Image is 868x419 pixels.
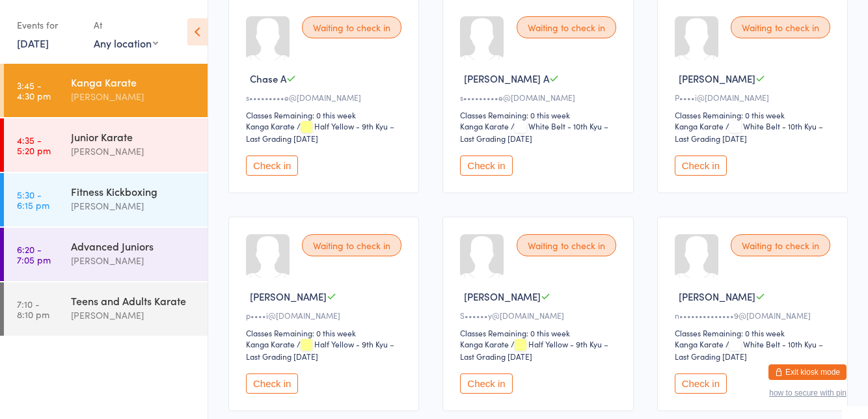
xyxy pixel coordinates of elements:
div: Waiting to check in [731,234,830,256]
a: 4:35 -5:20 pmJunior Karate[PERSON_NAME] [4,118,208,172]
div: Classes Remaining: 0 this week [675,327,834,338]
a: 5:30 -6:15 pmFitness Kickboxing[PERSON_NAME] [4,173,208,226]
button: Check in [675,373,727,394]
div: n••••••••••••••9@[DOMAIN_NAME] [675,310,834,321]
div: Any location [94,36,158,50]
a: 7:10 -8:10 pmTeens and Adults Karate[PERSON_NAME] [4,282,208,336]
time: 3:45 - 4:30 pm [17,80,51,101]
span: [PERSON_NAME] [679,72,755,85]
div: [PERSON_NAME] [71,89,197,104]
div: Kanga Karate [71,75,197,89]
time: 5:30 - 6:15 pm [17,189,49,210]
span: / Half Yellow - 9th Kyu – Last Grading [DATE] [246,120,394,144]
div: Kanga Karate [675,338,724,349]
div: [PERSON_NAME] [71,144,197,159]
button: Exit kiosk mode [768,364,847,380]
div: Waiting to check in [731,16,830,38]
span: [PERSON_NAME] [250,290,327,303]
div: Waiting to check in [302,16,401,38]
div: Waiting to check in [517,16,616,38]
div: Classes Remaining: 0 this week [246,109,405,120]
span: / Half Yellow - 9th Kyu – Last Grading [DATE] [246,338,394,362]
div: Events for [17,14,81,36]
div: Junior Karate [71,129,197,144]
button: Check in [675,155,727,176]
div: p••••i@[DOMAIN_NAME] [246,310,405,321]
div: s•••••••••e@[DOMAIN_NAME] [246,92,405,103]
a: [DATE] [17,36,49,50]
a: 6:20 -7:05 pmAdvanced Juniors[PERSON_NAME] [4,228,208,281]
div: Waiting to check in [302,234,401,256]
button: how to secure with pin [769,388,847,398]
span: [PERSON_NAME] [464,290,541,303]
span: [PERSON_NAME] [679,290,755,303]
div: Classes Remaining: 0 this week [460,109,619,120]
time: 6:20 - 7:05 pm [17,244,51,265]
div: [PERSON_NAME] [71,308,197,323]
div: [PERSON_NAME] [71,253,197,268]
div: Kanga Karate [675,120,724,131]
span: / White Belt - 10th Kyu – Last Grading [DATE] [460,120,608,144]
button: Check in [460,155,512,176]
div: Kanga Karate [246,338,295,349]
span: / Half Yellow - 9th Kyu – Last Grading [DATE] [460,338,608,362]
span: / White Belt - 10th Kyu – Last Grading [DATE] [675,120,823,144]
a: 3:45 -4:30 pmKanga Karate[PERSON_NAME] [4,64,208,117]
div: Teens and Adults Karate [71,293,197,308]
button: Check in [460,373,512,394]
div: Kanga Karate [246,120,295,131]
div: P••••i@[DOMAIN_NAME] [675,92,834,103]
div: At [94,14,158,36]
div: Advanced Juniors [71,239,197,253]
div: [PERSON_NAME] [71,198,197,213]
time: 7:10 - 8:10 pm [17,299,49,319]
span: Chase A [250,72,286,85]
div: Classes Remaining: 0 this week [460,327,619,338]
div: Classes Remaining: 0 this week [675,109,834,120]
button: Check in [246,155,298,176]
div: Fitness Kickboxing [71,184,197,198]
time: 4:35 - 5:20 pm [17,135,51,155]
div: Waiting to check in [517,234,616,256]
div: Kanga Karate [460,120,509,131]
div: Classes Remaining: 0 this week [246,327,405,338]
div: Kanga Karate [460,338,509,349]
div: S••••••y@[DOMAIN_NAME] [460,310,619,321]
span: [PERSON_NAME] A [464,72,549,85]
button: Check in [246,373,298,394]
span: / White Belt - 10th Kyu – Last Grading [DATE] [675,338,823,362]
div: s•••••••••e@[DOMAIN_NAME] [460,92,619,103]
